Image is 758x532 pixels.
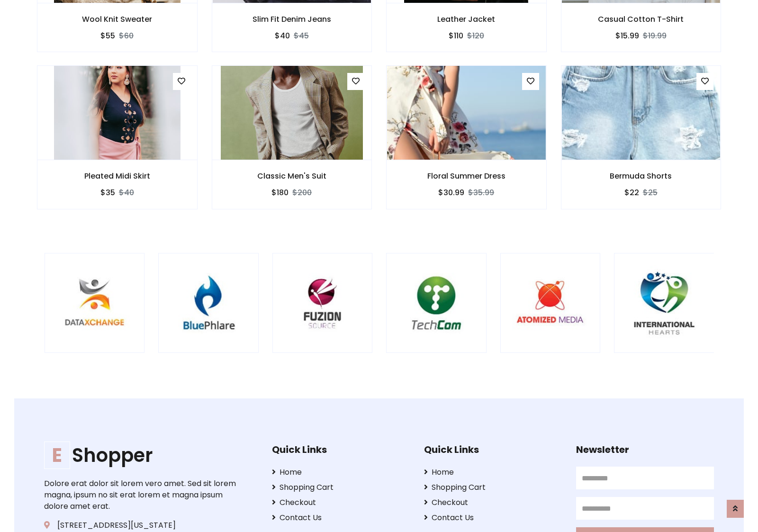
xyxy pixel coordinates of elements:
p: [STREET_ADDRESS][US_STATE] [44,520,242,531]
h6: Casual Cotton T-Shirt [561,15,721,24]
h6: $110 [449,31,463,40]
h5: Quick Links [272,444,410,455]
h5: Newsletter [576,444,714,455]
a: Checkout [272,497,410,508]
h6: $40 [275,31,290,40]
h6: Bermuda Shorts [561,171,721,180]
span: E [44,442,70,469]
a: Checkout [424,497,562,508]
h1: Shopper [44,444,242,467]
a: Contact Us [424,512,562,523]
a: Home [424,467,562,478]
del: $25 [643,187,658,198]
del: $60 [119,30,134,41]
h6: $30.99 [438,188,464,197]
h6: Floral Summer Dress [387,171,546,180]
h5: Quick Links [424,444,562,455]
h6: $180 [271,188,289,197]
h6: $35 [100,188,115,197]
a: Contact Us [272,512,410,523]
h6: $22 [624,188,639,197]
del: $45 [294,30,309,41]
del: $19.99 [643,30,667,41]
h6: Wool Knit Sweater [37,15,197,24]
h6: Slim Fit Denim Jeans [212,15,372,24]
del: $200 [292,187,312,198]
del: $35.99 [468,187,494,198]
a: EShopper [44,444,242,467]
a: Shopping Cart [424,482,562,493]
del: $120 [467,30,484,41]
a: Home [272,467,410,478]
a: Shopping Cart [272,482,410,493]
h6: $15.99 [615,31,639,40]
h6: Pleated Midi Skirt [37,171,197,180]
del: $40 [119,187,134,198]
h6: Classic Men's Suit [212,171,372,180]
p: Dolore erat dolor sit lorem vero amet. Sed sit lorem magna, ipsum no sit erat lorem et magna ipsu... [44,478,242,512]
h6: Leather Jacket [387,15,546,24]
h6: $55 [100,31,115,40]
